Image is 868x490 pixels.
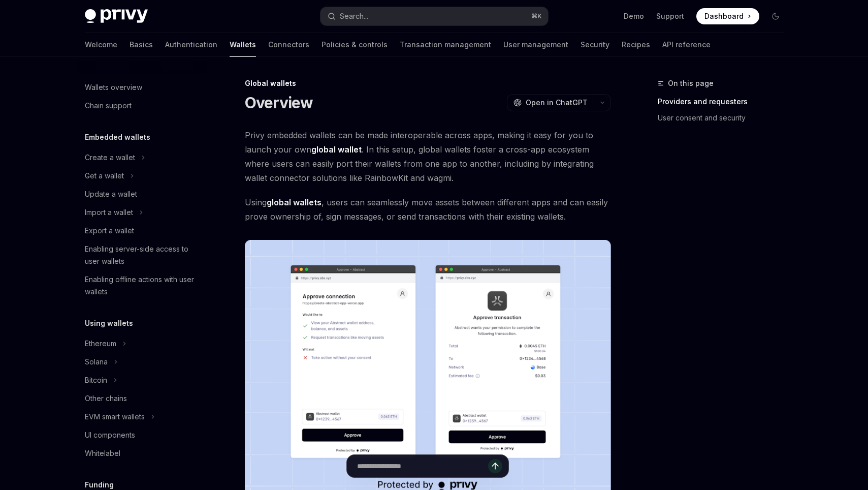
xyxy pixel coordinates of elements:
[267,197,322,207] strong: global wallets
[77,78,207,97] a: Wallets overview
[85,338,116,350] div: Ethereum
[622,33,650,57] a: Recipes
[85,225,134,237] div: Export a wallet
[77,240,207,270] a: Enabling server-side access to user wallets
[85,317,133,329] h5: Using wallets
[85,206,133,219] div: Import a wallet
[531,12,542,20] span: ⌘ K
[165,33,217,57] a: Authentication
[245,78,611,88] div: Global wallets
[77,270,207,301] a: Enabling offline actions with user wallets
[526,98,588,108] span: Open in ChatGPT
[704,11,744,21] span: Dashboard
[85,81,142,94] div: Wallets overview
[696,8,759,24] a: Dashboard
[668,77,714,89] span: On this page
[658,110,792,126] a: User consent and security
[322,33,388,57] a: Policies & controls
[85,392,127,405] div: Other chains
[85,374,107,386] div: Bitcoin
[77,389,207,408] a: Other chains
[85,429,135,441] div: UI components
[85,151,135,164] div: Create a wallet
[230,33,256,57] a: Wallets
[268,33,309,57] a: Connectors
[581,33,609,57] a: Security
[130,33,153,57] a: Basics
[77,97,207,115] a: Chain support
[85,188,137,200] div: Update a wallet
[488,459,502,473] button: Send message
[85,100,132,112] div: Chain support
[624,11,644,21] a: Demo
[85,411,145,423] div: EVM smart wallets
[400,33,491,57] a: Transaction management
[245,94,313,112] h1: Overview
[85,131,150,143] h5: Embedded wallets
[77,222,207,240] a: Export a wallet
[85,9,148,23] img: dark logo
[340,10,368,22] div: Search...
[85,33,117,57] a: Welcome
[85,273,201,298] div: Enabling offline actions with user wallets
[85,447,120,460] div: Whitelabel
[77,426,207,444] a: UI components
[662,33,711,57] a: API reference
[320,7,548,25] button: Search...⌘K
[658,94,792,110] a: Providers and requesters
[767,8,784,24] button: Toggle dark mode
[245,128,611,185] span: Privy embedded wallets can be made interoperable across apps, making it easy for you to launch yo...
[311,144,362,155] strong: global wallet
[245,195,611,224] span: Using , users can seamlessly move assets between different apps and can easily prove ownership of...
[656,11,684,21] a: Support
[77,185,207,203] a: Update a wallet
[503,33,568,57] a: User management
[85,356,108,368] div: Solana
[77,444,207,463] a: Whitelabel
[85,243,201,267] div: Enabling server-side access to user wallets
[507,94,594,111] button: Open in ChatGPT
[85,170,124,182] div: Get a wallet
